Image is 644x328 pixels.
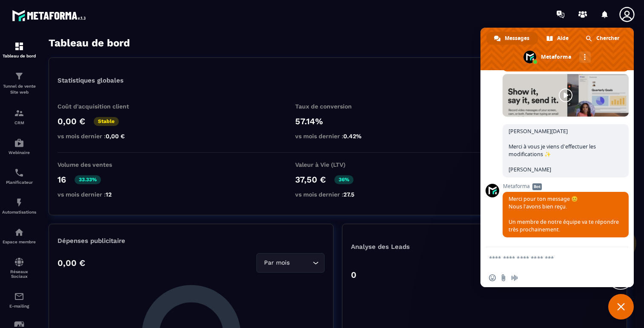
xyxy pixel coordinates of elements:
[57,237,325,245] p: Dépenses publicitaire
[295,133,380,140] p: vs mois dernier :
[57,77,124,84] p: Statistiques globales
[596,32,619,45] span: Chercher
[57,103,143,110] p: Coût d'acquisition client
[2,210,36,214] p: Automatisations
[295,174,326,185] p: 37,50 €
[2,180,36,185] p: Planificateur
[14,291,24,302] img: email
[489,274,496,281] span: Insérer un emoji
[2,191,36,221] a: automationsautomationsAutomatisations
[2,83,36,95] p: Tunnel de vente Site web
[106,133,125,140] span: 0,00 €
[2,304,36,308] p: E-mailing
[579,51,591,63] div: Autres canaux
[106,191,112,198] span: 12
[14,197,24,208] img: automations
[57,191,143,198] p: vs mois dernier :
[486,32,538,45] div: Messages
[500,274,507,281] span: Envoyer un fichier
[2,161,36,191] a: schedulerschedulerPlanificateur
[94,117,119,126] p: Stable
[2,285,36,315] a: emailemailE-mailing
[2,240,36,244] p: Espace membre
[2,54,36,58] p: Tableau de bord
[334,175,354,184] p: 36%
[2,102,36,131] a: formationformationCRM
[2,35,36,65] a: formationformationTableau de bord
[57,116,85,126] p: 0,00 €
[2,251,36,285] a: social-networksocial-networkRéseaux Sociaux
[14,168,24,178] img: scheduler
[2,120,36,125] p: CRM
[57,133,143,140] p: vs mois dernier :
[578,32,628,45] div: Chercher
[509,128,596,173] span: [PERSON_NAME][DATE] Merci à vous je viens d’effectuer les modifications ✨ [PERSON_NAME]
[49,37,130,49] h3: Tableau de bord
[343,133,362,140] span: 0.42%
[2,65,36,102] a: formationformationTunnel de vente Site web
[532,183,542,190] span: Bot
[2,150,36,155] p: Webinaire
[57,174,66,185] p: 16
[503,183,629,189] span: Metaforma
[343,191,354,198] span: 27.5
[57,161,143,168] p: Volume des ventes
[295,191,380,198] p: vs mois dernier :
[14,138,24,148] img: automations
[14,227,24,237] img: automations
[12,8,89,23] img: logo
[75,175,101,184] p: 33.33%
[295,116,380,126] p: 57.14%
[351,270,356,280] p: 0
[57,258,85,268] p: 0,00 €
[14,71,24,81] img: formation
[608,294,634,319] div: Fermer le chat
[256,253,325,273] div: Search for option
[509,195,619,233] span: Merci pour ton message 😊 Nous l’avons bien reçu. Un membre de notre équipe va te répondre très pr...
[511,274,518,281] span: Message audio
[489,254,607,262] textarea: Entrez votre message...
[14,108,24,118] img: formation
[262,258,291,268] span: Par mois
[295,103,380,110] p: Taux de conversion
[505,32,529,45] span: Messages
[295,161,380,168] p: Valeur à Vie (LTV)
[557,32,569,45] span: Aide
[2,269,36,279] p: Réseaux Sociaux
[2,221,36,251] a: automationsautomationsEspace membre
[2,131,36,161] a: automationsautomationsWebinaire
[14,257,24,267] img: social-network
[291,258,310,268] input: Search for option
[539,32,577,45] div: Aide
[351,243,485,251] p: Analyse des Leads
[14,41,24,51] img: formation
